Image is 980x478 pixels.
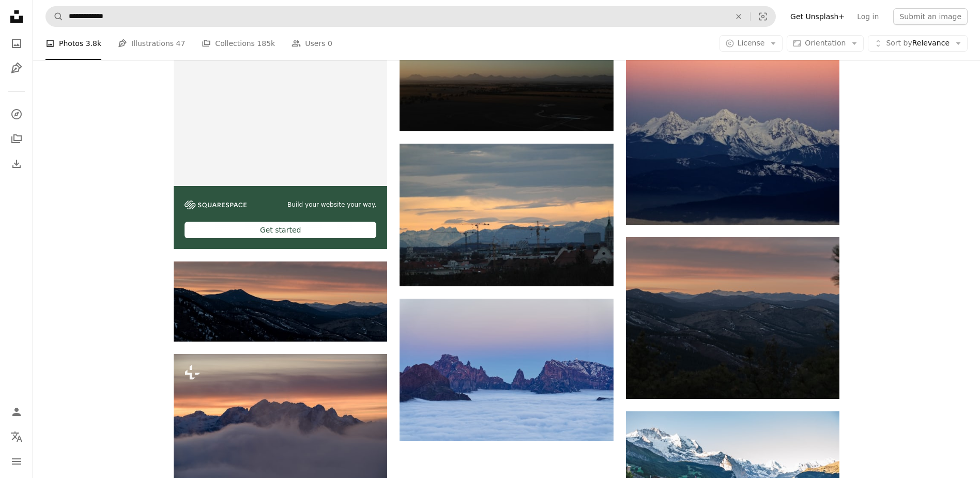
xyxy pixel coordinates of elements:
img: a view of a mountain range at sunset [174,261,387,342]
a: Download History [6,153,27,174]
a: Illustrations [6,58,27,79]
a: A view of a city with mountains in the background [400,210,613,220]
img: A view of a city with mountains in the background [400,144,613,286]
img: a view of a mountain range at sunset [626,237,839,398]
a: a view of a mountain covered in clouds [174,417,387,426]
button: Visual search [751,7,775,26]
span: License [738,39,765,47]
a: Home — Unsplash [6,6,27,29]
a: Collections 185k [202,27,275,60]
a: Get Unsplash+ [784,8,851,25]
a: white mountains under orange sky [626,59,839,69]
img: file-1606177908946-d1eed1cbe4f5image [185,201,247,209]
button: Sort byRelevance [868,35,968,52]
button: Search Unsplash [46,7,64,26]
a: Illustrations 47 [118,27,185,60]
a: Log in [851,8,885,25]
button: Menu [6,451,27,472]
span: Orientation [805,39,846,47]
a: Users 0 [292,27,332,60]
a: Log in / Sign up [6,402,27,422]
button: Orientation [787,35,864,52]
a: Collections [6,129,27,149]
img: Sunrise over distant mountains and landscape. [400,11,613,131]
span: Relevance [886,38,950,49]
span: Build your website your way. [287,201,376,209]
form: Find visuals sitewide [45,6,776,27]
a: Sunrise over distant mountains and landscape. [400,67,613,76]
div: Get started [185,222,376,238]
a: A view of a mountain range from above the clouds [400,365,613,374]
button: License [719,35,783,52]
button: Clear [727,7,750,26]
span: 185k [257,38,275,49]
a: Photos [6,33,27,54]
button: Language [6,426,27,447]
a: Explore [6,104,27,125]
span: Sort by [886,39,912,47]
a: a view of a mountain range at sunset [626,313,839,322]
span: 47 [176,38,186,49]
span: 0 [328,38,332,49]
button: Submit an image [893,8,968,25]
a: a view of a mountain range at sunset [174,297,387,306]
img: A view of a mountain range from above the clouds [400,299,613,441]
